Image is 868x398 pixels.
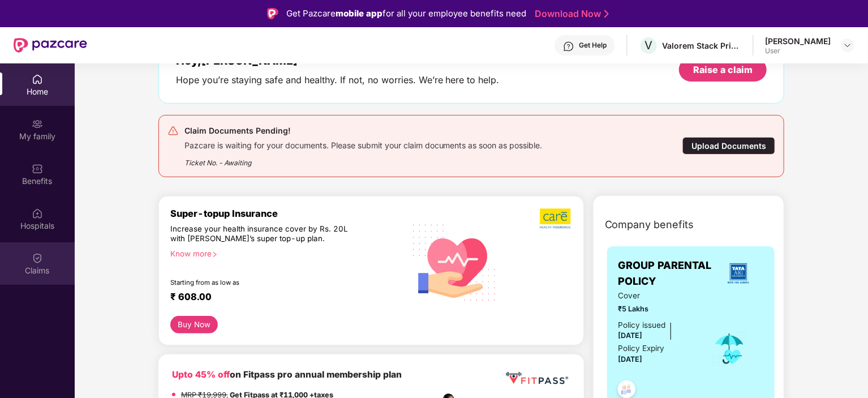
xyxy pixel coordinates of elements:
[172,369,402,380] b: on Fitpass pro annual membership plan
[604,8,609,20] img: Stroke
[563,41,574,52] img: svg+xml;base64,PHN2ZyBpZD0iSGVscC0zMngzMiIgeG1sbnM9Imh0dHA6Ly93d3cudzMub3JnLzIwMDAvc3ZnIiB3aWR0aD...
[170,279,356,286] div: Starting from as low as
[170,224,356,245] div: Increase your health insurance cover by Rs. 20L with [PERSON_NAME]’s super top-up plan.
[32,208,43,219] img: svg+xml;base64,PHN2ZyBpZD0iSG9zcGl0YWxzIiB4bWxucz0iaHR0cDovL3d3dy53My5vcmcvMjAwMC9zdmciIHdpZHRoPS...
[167,125,179,136] img: svg+xml;base64,PHN2ZyB4bWxucz0iaHR0cDovL3d3dy53My5vcmcvMjAwMC9zdmciIHdpZHRoPSIyNCIgaGVpZ2h0PSIyNC...
[618,290,696,302] span: Cover
[765,36,831,46] div: [PERSON_NAME]
[14,38,87,53] img: New Pazcare Logo
[765,46,831,55] div: User
[184,138,543,151] div: Pazcare is waiting for your documents. Please submit your claim documents as soon as possible.
[32,163,43,174] img: svg+xml;base64,PHN2ZyBpZD0iQmVuZWZpdHMiIHhtbG5zPSJodHRwOi8vd3d3LnczLm9yZy8yMDAwL3N2ZyIgd2lkdGg9Ij...
[645,38,653,52] span: V
[723,258,754,289] img: insurerLogo
[170,249,398,257] div: Know more
[504,368,570,389] img: fppp.png
[535,8,605,20] a: Download Now
[618,303,696,315] span: ₹5 Lakhs
[618,331,643,340] span: [DATE]
[286,7,526,20] div: Get Pazcare for all your employee benefits need
[579,41,607,50] div: Get Help
[212,251,218,258] span: right
[618,355,643,363] span: [DATE]
[605,217,694,233] span: Company benefits
[184,151,543,168] div: Ticket No. - Awaiting
[682,137,775,155] div: Upload Documents
[336,8,383,19] strong: mobile app
[170,316,218,333] button: Buy Now
[843,41,852,50] img: svg+xml;base64,PHN2ZyBpZD0iRHJvcGRvd24tMzJ4MzIiIHhtbG5zPSJodHRwOi8vd3d3LnczLm9yZy8yMDAwL3N2ZyIgd2...
[618,343,665,354] div: Policy Expiry
[184,124,543,138] div: Claim Documents Pending!
[32,253,43,264] img: svg+xml;base64,PHN2ZyBpZD0iQ2xhaW0iIHhtbG5zPSJodHRwOi8vd3d3LnczLm9yZy8yMDAwL3N2ZyIgd2lkdGg9IjIwIi...
[170,208,405,219] div: Super-topup Insurance
[618,258,714,290] span: GROUP PARENTAL POLICY
[32,74,43,85] img: svg+xml;base64,PHN2ZyBpZD0iSG9tZSIgeG1sbnM9Imh0dHA6Ly93d3cudzMub3JnLzIwMDAvc3ZnIiB3aWR0aD0iMjAiIG...
[32,118,43,130] img: svg+xml;base64,PHN2ZyB3aWR0aD0iMjAiIGhlaWdodD0iMjAiIHZpZXdCb3g9IjAgMCAyMCAyMCIgZmlsbD0ibm9uZSIgeG...
[267,8,278,19] img: Logo
[170,291,393,305] div: ₹ 608.00
[618,319,666,331] div: Policy issued
[662,40,741,51] div: Valorem Stack Private Limited
[405,211,505,313] img: svg+xml;base64,PHN2ZyB4bWxucz0iaHR0cDovL3d3dy53My5vcmcvMjAwMC9zdmciIHhtbG5zOnhsaW5rPSJodHRwOi8vd3...
[176,74,500,86] div: Hope you’re staying safe and healthy. If not, no worries. We’re here to help.
[172,369,230,380] b: Upto 45% off
[711,330,748,367] img: icon
[540,208,572,229] img: b5dec4f62d2307b9de63beb79f102df3.png
[693,63,753,76] div: Raise a claim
